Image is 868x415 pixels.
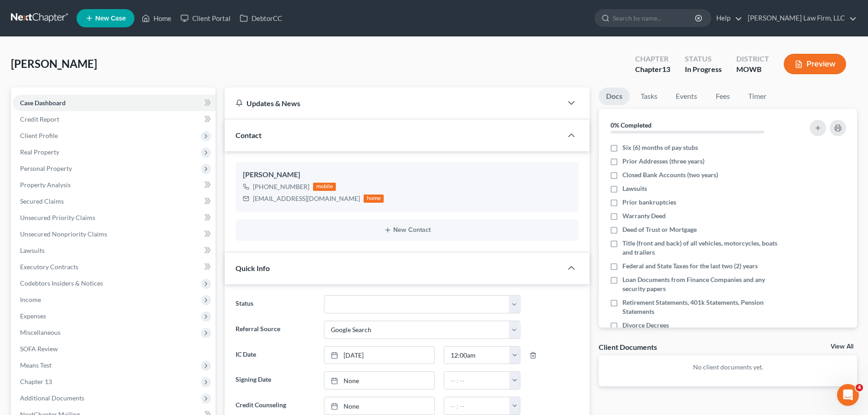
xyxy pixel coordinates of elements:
[20,312,46,320] span: Expenses
[324,372,434,389] a: None
[95,15,126,22] span: New Case
[243,169,571,180] div: [PERSON_NAME]
[635,54,670,64] div: Chapter
[831,343,853,350] a: View All
[13,242,216,259] a: Lawsuits
[622,239,785,257] span: Title (front and back) of all vehicles, motorcycles, boats and trailers
[444,397,510,415] input: -- : --
[13,210,216,226] a: Unsecured Priority Claims
[444,372,510,389] input: -- : --
[784,54,846,74] button: Preview
[20,246,45,254] span: Lawsuits
[622,275,785,293] span: Loan Documents from Finance Companies and any security papers
[708,87,737,105] a: Fees
[231,295,319,313] label: Status
[444,347,510,364] input: -- : --
[231,371,319,389] label: Signing Date
[231,346,319,364] label: IC Date
[20,148,59,156] span: Real Property
[253,194,360,203] div: [EMAIL_ADDRESS][DOMAIN_NAME]
[622,184,647,193] span: Lawsuits
[622,298,785,316] span: Retirement Statements, 401k Statements, Pension Statements
[20,345,58,353] span: SOFA Review
[20,115,59,123] span: Credit Report
[20,361,51,369] span: Means Test
[20,132,58,139] span: Client Profile
[662,65,670,73] span: 13
[611,121,652,129] strong: 0% Completed
[685,54,722,64] div: Status
[622,225,697,234] span: Deed of Trust or Mortgage
[13,226,216,242] a: Unsecured Nonpriority Claims
[668,87,704,105] a: Events
[20,394,84,402] span: Additional Documents
[236,264,270,272] span: Quick Info
[13,111,216,128] a: Credit Report
[599,342,657,352] div: Client Documents
[253,182,309,191] div: [PHONE_NUMBER]
[20,164,72,172] span: Personal Property
[622,261,758,271] span: Federal and State Taxes for the last two (2) years
[741,87,774,105] a: Timer
[236,131,262,139] span: Contact
[622,211,666,220] span: Warranty Deed
[599,87,630,105] a: Docs
[20,263,78,271] span: Executory Contracts
[236,98,551,108] div: Updates & News
[20,328,61,336] span: Miscellaneous
[235,10,287,26] a: DebtorCC
[20,197,64,205] span: Secured Claims
[635,64,670,75] div: Chapter
[736,64,769,75] div: MOWB
[20,279,103,287] span: Codebtors Insiders & Notices
[20,214,95,221] span: Unsecured Priority Claims
[613,10,696,26] input: Search by name...
[743,10,857,26] a: [PERSON_NAME] Law Firm, LLC
[13,259,216,275] a: Executory Contracts
[13,177,216,193] a: Property Analysis
[20,181,71,189] span: Property Analysis
[622,170,718,179] span: Closed Bank Accounts (two years)
[324,347,434,364] a: [DATE]
[231,321,319,339] label: Referral Source
[712,10,742,26] a: Help
[20,296,41,303] span: Income
[243,226,571,234] button: New Contact
[633,87,665,105] a: Tasks
[837,384,859,406] iframe: Intercom live chat
[13,341,216,357] a: SOFA Review
[176,10,235,26] a: Client Portal
[20,230,107,238] span: Unsecured Nonpriority Claims
[20,99,66,107] span: Case Dashboard
[606,363,850,372] p: No client documents yet.
[231,397,319,415] label: Credit Counseling
[364,195,384,203] div: home
[313,183,336,191] div: mobile
[685,64,722,75] div: In Progress
[13,95,216,111] a: Case Dashboard
[736,54,769,64] div: District
[137,10,176,26] a: Home
[856,384,863,391] span: 4
[622,321,669,330] span: Divorce Decrees
[622,198,676,207] span: Prior bankruptcies
[622,143,698,152] span: Six (6) months of pay stubs
[324,397,434,415] a: None
[20,378,52,385] span: Chapter 13
[622,157,704,166] span: Prior Addresses (three years)
[13,193,216,210] a: Secured Claims
[11,57,97,70] span: [PERSON_NAME]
